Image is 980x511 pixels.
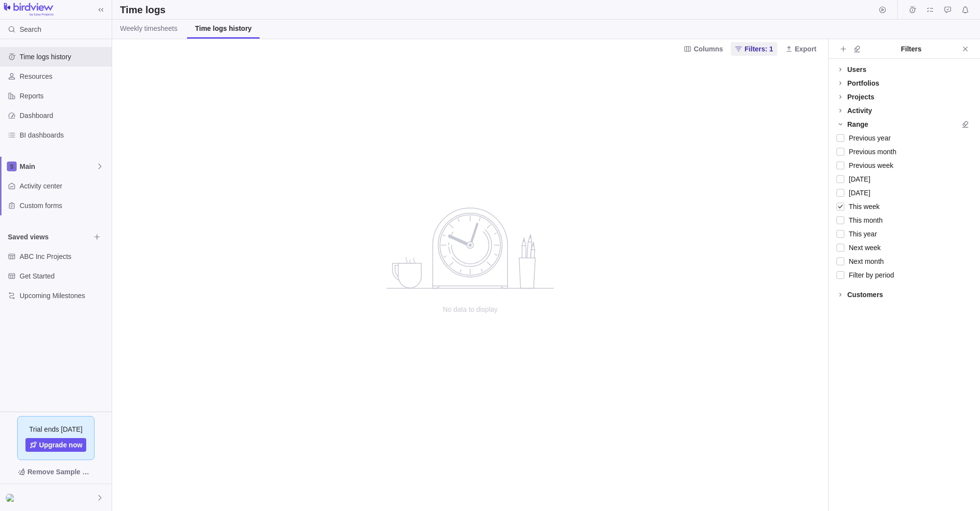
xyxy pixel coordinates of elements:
[906,3,919,17] span: Time logs
[27,466,94,478] span: Remove Sample Data
[8,464,104,480] span: Remove Sample Data
[20,201,108,210] span: Custom forms
[837,42,850,56] span: Add filters
[847,78,879,88] div: Portfolios
[372,304,568,314] span: No data to display
[844,145,896,159] span: Previous month
[90,230,104,244] span: Browse views
[6,492,18,504] div: Brendan Ross
[20,291,108,301] span: Upcoming Milestones
[112,20,185,39] a: Weekly timesheets
[744,44,773,54] span: Filters: 1
[781,42,820,56] span: Export
[844,213,883,227] span: This month
[20,91,108,101] span: Reports
[941,7,955,15] a: Approval requests
[844,255,884,268] span: Next month
[4,3,53,17] img: logo
[923,7,937,15] a: My assignments
[958,3,972,17] span: Notifications
[187,20,260,39] a: Time logs history
[844,159,893,172] span: Previous week
[847,92,874,102] div: Projects
[958,42,972,56] span: Close
[844,227,877,241] span: This year
[795,44,816,54] span: Export
[731,42,777,56] span: Filters: 1
[844,268,894,282] span: Filter by period
[25,438,87,452] a: Upgrade now
[29,424,83,434] span: Trial ends [DATE]
[923,3,937,17] span: My assignments
[120,3,166,17] h2: Time logs
[372,58,568,511] div: no data to show
[20,52,108,62] span: Time logs history
[906,7,919,15] a: Time logs
[850,42,864,56] span: Clear all filters
[958,7,972,15] a: Notifications
[20,181,108,191] span: Activity center
[8,232,90,242] span: Saved views
[195,23,252,33] span: Time logs history
[20,252,108,261] span: ABC Inc Projects
[864,44,958,54] div: Filters
[844,200,880,213] span: This week
[20,111,108,120] span: Dashboard
[20,162,96,171] span: Main
[844,131,891,145] span: Previous year
[847,106,872,116] div: Activity
[680,42,727,56] span: Columns
[958,117,972,131] span: Clear all filters
[844,172,870,186] span: [DATE]
[20,71,108,81] span: Resources
[20,271,108,281] span: Get Started
[39,440,83,450] span: Upgrade now
[20,130,108,140] span: BI dashboards
[941,3,955,17] span: Approval requests
[6,494,18,502] img: Show
[847,65,866,74] div: Users
[120,23,177,33] span: Weekly timesheets
[847,290,883,300] div: Customers
[844,186,870,200] span: [DATE]
[844,241,881,255] span: Next week
[693,44,723,54] span: Columns
[847,119,868,129] div: Range
[876,3,889,17] span: Start timer
[20,24,41,34] span: Search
